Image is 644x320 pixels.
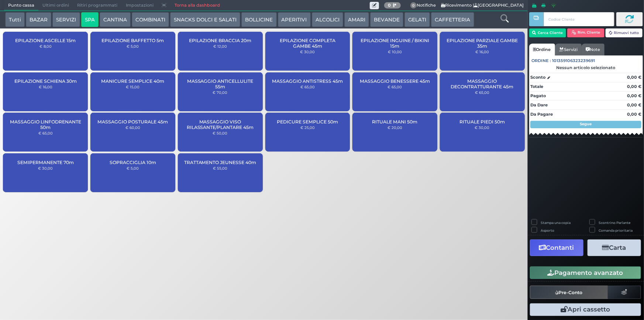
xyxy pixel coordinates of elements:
strong: Da Pagare [530,112,553,117]
span: MASSAGGIO ANTISTRESS 45m [272,78,343,84]
small: € 25,00 [300,125,315,130]
button: Cerca Cliente [529,28,566,37]
span: 101359106323239691 [552,58,595,64]
span: EPILAZIONE ASCELLE 15m [15,38,76,43]
b: 0 [388,3,391,8]
span: RITUALE PIEDI 50m [459,119,505,125]
label: Comanda prioritaria [599,228,633,233]
span: MASSAGGIO VISO RILASSANTE/PLANTARE 45m [184,119,256,130]
a: Note [582,44,604,55]
button: COMBINATI [132,12,169,27]
span: PEDICURE SEMPLICE 50m [277,119,338,125]
a: Ordine [529,44,555,55]
small: € 65,00 [388,85,402,89]
span: RITUALE MANI 50m [372,119,418,125]
strong: 0,00 € [627,112,641,117]
small: € 8,00 [39,44,52,48]
span: MASSAGGIO POSTURALE 45m [97,119,168,125]
span: Impostazioni [122,0,158,11]
small: € 20,00 [388,125,402,130]
button: GELATI [404,12,430,27]
button: SERVIZI [52,12,80,27]
button: Contanti [530,239,583,256]
small: € 5,00 [127,44,139,48]
label: Scontrino Parlante [599,220,631,225]
span: EPILAZIONE COMPLETA GAMBE 45m [271,38,344,49]
strong: 0,00 € [627,84,641,89]
button: Pagamento avanzato [530,266,641,279]
strong: 0,00 € [627,93,641,98]
strong: 0,00 € [627,102,641,108]
span: SEMIPERMANENTE 70m [17,160,74,165]
button: BOLLICINE [241,12,276,27]
strong: Da Dare [530,102,548,108]
button: Rimuovi tutto [606,28,643,37]
span: Ordine : [532,58,551,64]
small: € 5,00 [127,166,139,170]
span: Ultimi ordini [38,0,73,11]
span: EPILAZIONE INGUINE / BIKINI 15m [359,38,431,49]
small: € 15,00 [126,85,140,89]
button: Pre-Conto [530,286,608,299]
small: € 70,00 [213,90,228,95]
button: SNACKS DOLCI E SALATI [170,12,240,27]
button: BAZAR [26,12,51,27]
small: € 30,00 [300,50,315,54]
small: € 60,00 [125,125,140,130]
button: CANTINA [100,12,131,27]
span: EPILAZIONE SCHIENA 30m [14,78,77,84]
strong: Segue [580,122,592,126]
span: MANICURE SEMPLICE 40m [101,78,164,84]
button: AMARI [344,12,369,27]
button: Carta [588,239,641,256]
small: € 30,00 [38,166,53,170]
span: MASSAGGIO DECONTRATTURANTE 45m [446,78,519,89]
button: SPA [81,12,99,27]
small: € 16,00 [475,50,489,54]
span: Punto cassa [4,0,38,11]
button: Rim. Cliente [567,28,605,37]
span: TRATTAMENTO JEUNESSE 40m [184,160,256,165]
small: € 30,00 [475,125,490,130]
span: 0 [410,2,417,9]
span: MASSAGGIO ANTICELLULITE 55m [184,78,256,89]
small: € 55,00 [213,166,227,170]
small: € 10,00 [388,50,402,54]
span: EPILAZIONE BRACCIA 20m [189,38,251,43]
button: ALCOLICI [312,12,343,27]
small: € 16,00 [39,85,52,89]
small: € 50,00 [213,131,228,135]
strong: Totale [530,84,543,89]
button: APERITIVI [278,12,311,27]
span: MASSAGGIO LINFODRENANTE 50m [9,119,82,130]
input: Codice Cliente [544,12,614,26]
label: Stampa una copia [541,220,571,225]
strong: 0,00 € [627,75,641,80]
small: € 65,00 [38,131,53,135]
strong: Pagato [530,93,546,98]
div: Nessun articolo selezionato [529,65,643,70]
small: € 65,00 [300,85,315,89]
span: EPILAZIONE BAFFETTO 5m [101,38,164,43]
span: Ritiri programmati [73,0,121,11]
a: Torna alla dashboard [171,0,224,11]
small: € 65,00 [475,90,489,95]
span: EPILAZIONE PARZIALE GAMBE 35m [446,38,519,49]
a: Servizi [555,44,582,55]
label: Asporto [541,228,554,233]
strong: Sconto [530,74,545,81]
button: BEVANDE [370,12,403,27]
button: Tutti [5,12,25,27]
button: CAFFETTERIA [431,12,474,27]
small: € 12,00 [213,44,227,48]
button: Apri cassetto [530,303,641,316]
span: MASSAGGIO BENESSERE 45m [360,78,430,84]
span: SOPRACCIGLIA 10m [110,160,156,165]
